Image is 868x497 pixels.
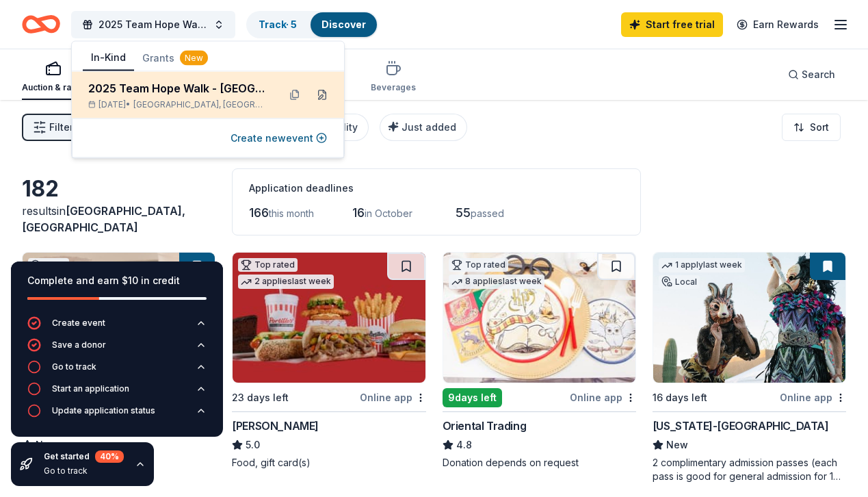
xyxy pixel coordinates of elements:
span: in [22,204,185,234]
div: Online app [780,389,846,406]
button: Beverages [371,55,416,100]
div: [PERSON_NAME] [232,418,319,434]
a: Image for Portillo'sTop rated2 applieslast week23 days leftOnline app[PERSON_NAME]5.0Food, gift c... [232,252,425,470]
div: [DATE] • [88,99,267,110]
div: Complete and earn $10 in credit [27,272,207,289]
div: 2 applies last week [238,275,334,289]
div: 2025 Team Hope Walk - [GEOGRAPHIC_DATA], [GEOGRAPHIC_DATA] [88,80,267,97]
a: Image for Oriental TradingTop rated8 applieslast week9days leftOnline appOriental Trading4.8Donat... [443,252,636,470]
div: 23 days left [232,390,289,406]
div: 1 apply last week [659,258,745,272]
a: Track· 5 [259,18,297,30]
span: 55 [456,205,471,220]
div: Save a donor [52,340,106,351]
div: Local [659,275,700,289]
a: Home [22,8,60,40]
span: [GEOGRAPHIC_DATA], [GEOGRAPHIC_DATA] [133,99,267,110]
div: Oriental Trading [443,418,527,434]
div: Beverages [371,82,416,93]
div: Top rated [238,258,298,272]
div: 2 complimentary admission passes (each pass is good for general admission for 1 person) [653,456,846,483]
span: Just added [402,121,456,133]
a: Discover [321,18,366,30]
span: Filter [49,119,73,136]
button: Filter2 [22,114,84,141]
span: in October [365,207,412,219]
button: Go to track [27,360,207,382]
button: Track· 5Discover [246,11,378,38]
div: 8 applies last week [449,275,544,289]
div: Online app [570,389,636,406]
button: Create newevent [231,130,327,146]
div: Go to track [44,466,124,476]
div: Online app [360,389,426,406]
button: Sort [782,114,841,141]
button: Just added [380,114,467,141]
div: Start an application [52,383,129,394]
button: Update application status [27,404,207,426]
img: Image for Oriental Trading [443,253,635,383]
div: 182 [22,175,215,203]
div: Auction & raffle [22,82,84,93]
div: 40 % [95,450,124,463]
div: 16 days left [653,390,707,406]
span: 5.0 [246,437,260,453]
button: Start an application [27,382,207,404]
div: Application deadlines [249,180,624,196]
div: Donation depends on request [443,456,636,470]
span: 16 [352,205,365,220]
a: Earn Rewards [728,12,827,37]
img: Image for Portillo's [233,253,425,383]
span: this month [269,207,314,219]
a: Image for Arizona-Sonora Desert Museum1 applylast weekLocal16 days leftOnline app[US_STATE]-[GEOG... [653,252,846,483]
div: New [180,51,208,66]
button: Search [777,61,846,88]
div: Go to track [52,361,96,372]
span: Search [802,66,835,83]
div: Top rated [449,258,508,272]
div: Get started [44,450,124,463]
button: 2025 Team Hope Walk - [GEOGRAPHIC_DATA], [GEOGRAPHIC_DATA] [71,11,235,38]
span: [GEOGRAPHIC_DATA], [GEOGRAPHIC_DATA] [22,204,185,234]
div: [US_STATE]-[GEOGRAPHIC_DATA] [653,418,829,434]
span: 4.8 [456,437,472,453]
a: Start free trial [621,12,723,37]
span: Sort [810,119,829,136]
button: Auction & raffle [22,55,84,100]
div: Food, gift card(s) [232,456,425,470]
div: 9 days left [443,388,502,407]
span: 166 [249,205,269,220]
div: Create event [52,318,105,329]
div: results [22,203,215,235]
div: Update application status [52,405,155,416]
button: Grants [134,46,216,71]
button: Save a donor [27,338,207,360]
span: 2025 Team Hope Walk - [GEOGRAPHIC_DATA], [GEOGRAPHIC_DATA] [98,16,208,33]
img: Image for Arizona-Sonora Desert Museum [653,253,845,383]
button: In-Kind [83,45,134,71]
button: Create event [27,316,207,338]
span: passed [471,207,504,219]
span: New [666,437,688,453]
